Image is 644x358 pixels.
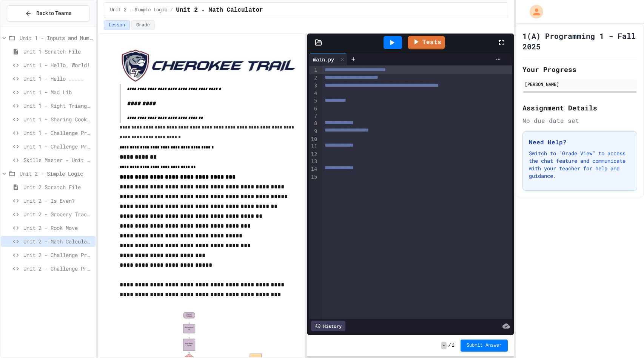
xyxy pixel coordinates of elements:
[309,66,319,74] div: 1
[23,129,92,137] span: Unit 1 - Challenge Project - Cat Years Calculator
[467,343,502,349] span: Submit Answer
[23,102,92,110] span: Unit 1 - Right Triangle Calculator
[23,183,92,191] span: Unit 2 Scratch File
[461,340,508,352] button: Submit Answer
[309,136,319,143] div: 10
[23,265,92,272] span: Unit 2 - Challenge Project - Colors on Chessboard
[23,197,92,205] span: Unit 2 - Is Even?
[7,5,89,21] button: Back to Teams
[23,88,92,96] span: Unit 1 - Mad Lib
[309,120,319,128] div: 8
[23,142,92,150] span: Unit 1 - Challenge Project - Ancient Pyramid
[309,97,319,105] div: 5
[176,6,263,15] span: Unit 2 - Math Calculator
[529,150,631,180] p: Switch to "Grade View" to access the chat feature and communicate with your teacher for help and ...
[23,224,92,232] span: Unit 2 - Rook Move
[170,7,173,13] span: /
[309,55,338,63] div: main.py
[20,34,92,42] span: Unit 1 - Inputs and Numbers
[525,81,635,87] div: [PERSON_NAME]
[23,156,92,164] span: Skills Master - Unit 1 - Parakeet Calculator
[20,170,92,177] span: Unit 2 - Simple Logic
[23,75,92,83] span: Unit 1 - Hello _____
[311,321,345,331] div: History
[452,343,454,349] span: 1
[522,31,637,52] h1: 1(A) Programming 1 - Fall 2025
[309,82,319,90] div: 3
[309,151,319,158] div: 12
[309,105,319,113] div: 6
[23,251,92,259] span: Unit 2 - Challenge Project - Type of Triangle
[309,90,319,97] div: 4
[529,138,631,147] h3: Need Help?
[522,103,637,113] h2: Assignment Details
[441,342,447,349] span: -
[23,210,92,218] span: Unit 2 - Grocery Tracker
[36,9,71,17] span: Back to Teams
[309,112,319,120] div: 7
[23,47,92,55] span: Unit 1 Scratch File
[309,143,319,151] div: 11
[522,3,545,20] div: My Account
[104,20,130,30] button: Lesson
[131,20,155,30] button: Grade
[309,173,319,181] div: 15
[23,61,92,69] span: Unit 1 - Hello, World!
[23,115,92,123] span: Unit 1 - Sharing Cookies
[309,74,319,82] div: 2
[309,158,319,165] div: 13
[522,64,637,75] h2: Your Progress
[23,237,92,245] span: Unit 2 - Math Calculator
[110,7,167,13] span: Unit 2 - Simple Logic
[408,36,445,49] a: Tests
[448,343,451,349] span: /
[309,54,347,65] div: main.py
[309,128,319,136] div: 9
[522,116,637,125] div: No due date set
[309,165,319,173] div: 14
